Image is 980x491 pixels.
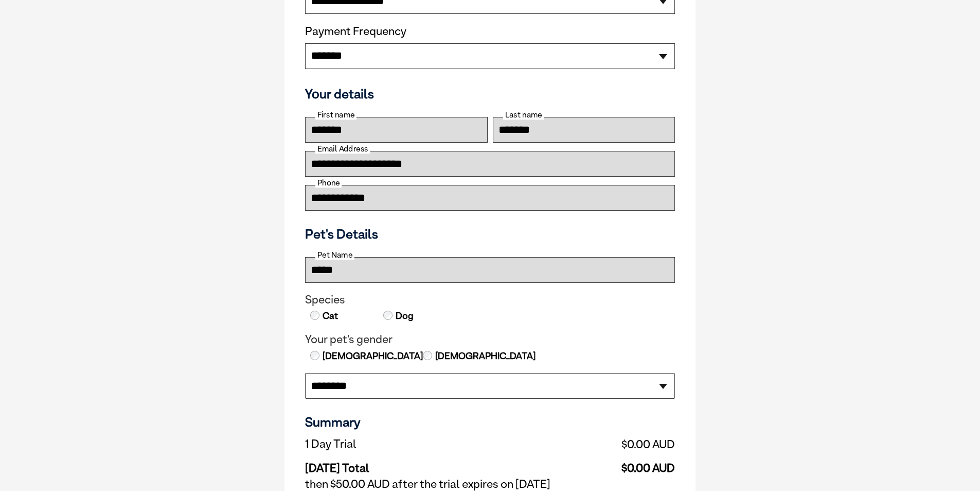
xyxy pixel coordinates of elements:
h3: Summary [305,414,675,430]
legend: Your pet's gender [305,333,675,346]
td: 1 Day Trial [305,435,506,453]
label: Payment Frequency [305,25,406,38]
h3: Pet's Details [301,226,679,242]
td: $0.00 AUD [506,453,675,475]
td: [DATE] Total [305,453,506,475]
label: Last name [503,110,544,120]
label: Phone [315,178,342,188]
legend: Species [305,293,675,307]
td: $0.00 AUD [506,435,675,453]
h3: Your details [305,86,675,101]
label: Email Address [315,144,370,154]
label: First name [315,110,357,120]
